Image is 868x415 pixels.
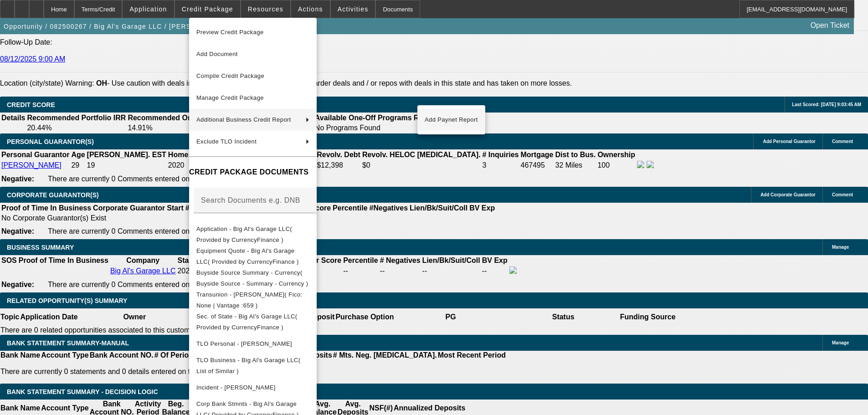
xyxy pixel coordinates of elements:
[189,246,317,267] button: Equipment Quote - Big Al's Garage LLC( Provided by CurrencyFinance )
[196,29,264,36] span: Preview Credit Package
[196,313,298,331] span: Sec. of State - Big Al's Garage LLC( Provided by CurrencyFinance )
[196,138,257,145] span: Exclude TLO Incident
[196,340,292,347] span: TLO Personal - [PERSON_NAME]
[425,114,478,125] span: Add Paynet Report
[196,51,238,57] span: Add Document
[196,247,299,265] span: Equipment Quote - Big Al's Garage LLC( Provided by CurrencyFinance )
[189,333,317,355] button: TLO Personal - Shaver, Ryan
[189,311,317,333] button: Sec. of State - Big Al's Garage LLC( Provided by CurrencyFinance )
[196,291,303,309] span: Transunion - [PERSON_NAME]( Fico: None | Vantage :659 )
[196,94,264,101] span: Manage Credit Package
[196,72,264,79] span: Compile Credit Package
[189,167,317,178] h4: CREDIT PACKAGE DOCUMENTS
[189,377,317,399] button: Incident - Shaver, Ryan
[196,357,300,374] span: TLO Business - Big Al's Garage LLC( List of Similar )
[189,355,317,377] button: TLO Business - Big Al's Garage LLC( List of Similar )
[201,196,300,204] mat-label: Search Documents e.g. DNB
[196,269,308,287] span: Buyside Source Summary - Currency( Buyside Source - Summary - Currency )
[189,224,317,246] button: Application - Big Al's Garage LLC( Provided by CurrencyFinance )
[196,384,276,391] span: Incident - [PERSON_NAME]
[189,289,317,311] button: Transunion - Shaver, Ryan( Fico: None | Vantage :659 )
[196,116,291,123] span: Additional Business Credit Report
[189,267,317,289] button: Buyside Source Summary - Currency( Buyside Source - Summary - Currency )
[196,225,292,243] span: Application - Big Al's Garage LLC( Provided by CurrencyFinance )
